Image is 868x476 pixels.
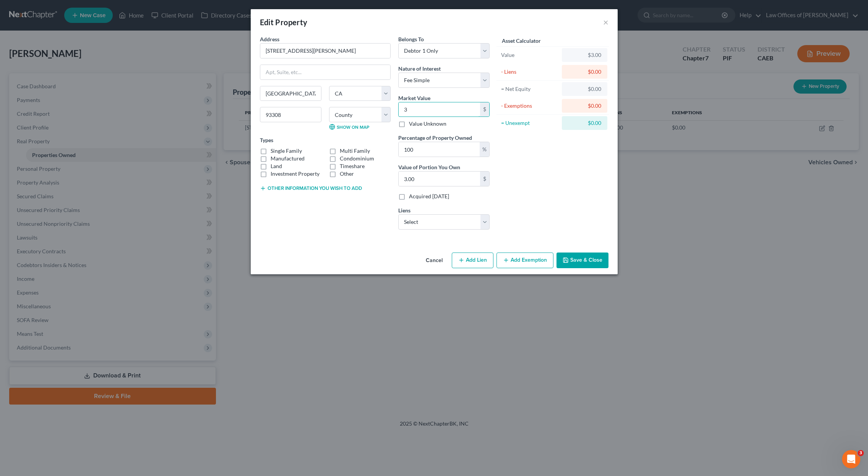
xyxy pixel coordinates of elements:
label: Asset Calculator [502,37,541,45]
button: Add Lien [452,253,493,269]
label: Condominium [340,155,374,162]
span: 3 [858,450,864,456]
label: Timeshare [340,162,365,170]
input: Enter city... [260,86,321,101]
span: Belongs To [398,36,424,42]
label: Value of Portion You Own [398,163,460,171]
button: × [603,18,608,27]
div: $0.00 [568,102,601,110]
label: Land [271,162,282,170]
label: Types [260,136,273,144]
div: $ [480,102,489,117]
label: Liens [398,206,410,214]
div: $0.00 [568,68,601,76]
span: Address [260,36,279,42]
div: $3.00 [568,51,601,59]
label: Manufactured [271,155,305,162]
input: Enter zip... [260,107,321,122]
input: Enter address... [260,44,390,58]
div: = Net Equity [501,85,559,93]
label: Investment Property [271,170,320,178]
div: % [480,142,489,157]
input: Apt, Suite, etc... [260,65,390,79]
label: Multi Family [340,147,370,155]
input: 0.00 [399,172,480,186]
input: 0.00 [399,142,480,157]
button: Add Exemption [496,253,553,269]
button: Other information you wish to add [260,185,362,191]
div: $0.00 [568,85,601,93]
div: $ [480,172,489,186]
div: Value [501,51,559,59]
label: Percentage of Property Owned [398,134,472,142]
button: Cancel [420,253,449,269]
iframe: Intercom live chat [842,450,860,468]
label: Nature of Interest [398,65,441,73]
div: = Unexempt [501,119,559,127]
button: Save & Close [556,253,608,269]
label: Market Value [398,94,430,102]
a: Show on Map [329,124,369,130]
div: Edit Property [260,17,308,28]
label: Single Family [271,147,302,155]
input: 0.00 [399,102,480,117]
div: - Liens [501,68,559,76]
label: Other [340,170,354,178]
label: Acquired [DATE] [409,193,449,200]
div: - Exemptions [501,102,559,110]
div: $0.00 [568,119,601,127]
label: Value Unknown [409,120,446,128]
